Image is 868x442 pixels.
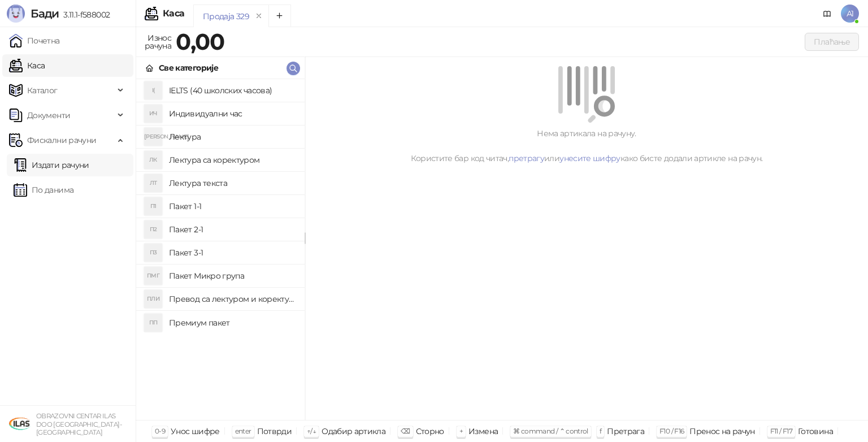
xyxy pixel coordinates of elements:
[307,427,316,435] span: ↑/↓
[268,5,291,27] button: Add tab
[7,5,25,23] img: Logo
[319,127,854,164] div: Нема артикала на рачуну. Користите бар код читач, или како бисте додали артикле на рачун.
[31,7,59,20] span: Бади
[600,427,601,435] span: f
[9,54,45,77] a: Каса
[401,427,410,435] span: ⌫
[416,424,444,439] div: Сторно
[169,197,296,215] h4: Пакет 1-1
[169,244,296,262] h4: Пакет 3-1
[513,427,588,435] span: ⌘ command / ⌃ control
[144,128,162,146] div: [PERSON_NAME]
[235,427,251,435] span: enter
[257,424,292,439] div: Потврди
[155,427,165,435] span: 0-9
[805,33,859,51] button: Плаћање
[169,105,296,123] h4: Индивидуални час
[144,105,162,123] div: ИЧ
[159,62,218,74] div: Све категорије
[144,151,162,169] div: ЛК
[689,424,754,439] div: Пренос на рачун
[59,10,110,20] span: 3.11.1-f588002
[144,290,162,308] div: ПЛИ
[9,29,60,52] a: Почетна
[144,314,162,332] div: ПП
[142,31,173,53] div: Износ рачуна
[169,290,296,308] h4: Превод са лектуром и коректуром
[144,267,162,285] div: ПМГ
[169,220,296,239] h4: Пакет 2-1
[171,424,220,439] div: Унос шифре
[169,314,296,332] h4: Премиум пакет
[144,174,162,192] div: ЛТ
[818,5,836,23] a: Документација
[163,9,184,18] div: Каса
[144,220,162,239] div: П2
[169,128,296,146] h4: Лектура
[27,79,58,102] span: Каталог
[14,154,89,176] a: Издати рачуни
[841,5,859,23] span: А1
[659,427,684,435] span: F10 / F16
[169,81,296,99] h4: IELTS (40 школских часова)
[36,412,121,436] small: OBRAZOVNI CENTAR ILAS DOO [GEOGRAPHIC_DATA]-[GEOGRAPHIC_DATA]
[169,174,296,192] h4: Лектура текста
[607,424,644,439] div: Претрага
[14,179,73,201] a: По данима
[144,197,162,215] div: П1
[169,151,296,169] h4: Лектура са коректуром
[144,81,162,99] div: I(
[251,11,266,21] button: remove
[322,424,385,439] div: Одабир артикла
[9,413,32,435] img: 64x64-companyLogo-1958f681-0ec9-4dbb-9d2d-258a7ffd2274.gif
[509,153,544,163] a: претрагу
[27,129,96,151] span: Фискални рачуни
[176,28,224,55] strong: 0,00
[770,427,792,435] span: F11 / F17
[798,424,833,439] div: Готовина
[144,244,162,262] div: П3
[468,424,498,439] div: Измена
[27,104,70,127] span: Документи
[559,153,620,163] a: унесите шифру
[136,79,305,420] div: grid
[203,10,249,23] div: Продаја 329
[459,427,463,435] span: +
[169,267,296,285] h4: Пакет Микро група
